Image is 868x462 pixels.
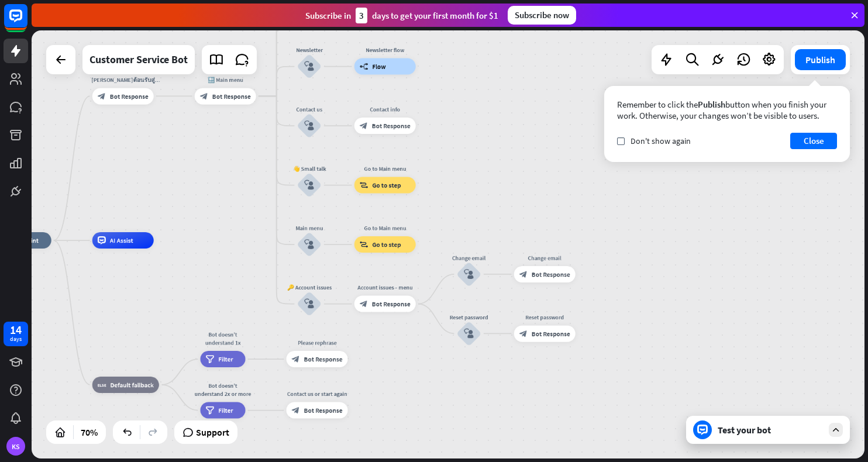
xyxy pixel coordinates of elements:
[360,63,368,71] i: builder_tree
[6,437,25,456] div: KS
[519,329,528,337] i: block_bot_response
[304,240,314,250] i: block_user_input
[4,322,28,346] a: 14 days
[508,313,581,321] div: Reset password
[631,136,691,146] span: Don't show again
[10,325,22,335] div: 14
[464,329,474,339] i: block_user_input
[86,67,160,84] div: สวัสดีค่ะ [PERSON_NAME]ต้อนรับสู่บริการเมลบอทค่ะ [PERSON_NAME]ให้น้องมะลิ[PERSON_NAME]อะไรดีคะ?me...
[356,8,367,23] div: 3
[206,355,215,363] i: filter
[110,236,133,244] span: AI Assist
[698,99,725,110] span: Publish
[98,381,106,389] i: block_fallback
[372,122,411,130] span: Bot Response
[464,269,474,279] i: block_user_input
[77,423,101,442] div: 70%
[348,46,422,54] div: Newsletter flow
[89,45,188,74] div: Customer Service Bot
[360,300,368,308] i: block_bot_response
[98,92,106,100] i: block_bot_response
[304,180,314,190] i: block_user_input
[110,92,149,100] span: Bot Response
[9,5,44,40] button: Open LiveChat chat widget
[285,105,334,113] div: Contact us
[508,254,581,262] div: Change email
[304,61,314,71] i: block_user_input
[372,240,401,249] span: Go to step
[206,406,215,415] i: filter
[617,99,837,121] div: Remember to click the button when you finish your work. Otherwise, your changes won’t be visible ...
[372,63,385,71] span: Flow
[218,406,233,415] span: Filter
[196,423,229,442] span: Support
[188,75,262,84] div: 🔙 Main menu
[304,355,343,363] span: Bot Response
[718,424,823,436] div: Test your bot
[280,390,354,398] div: Contact us or start again
[348,105,422,113] div: Contact info
[348,284,422,292] div: Account issues - menu
[445,313,494,321] div: Reset password
[348,165,422,173] div: Go to Main menu
[532,329,570,337] span: Bot Response
[360,181,368,189] i: block_goto
[304,299,314,309] i: block_user_input
[304,121,314,131] i: block_user_input
[285,284,334,292] div: 🔑 Account issues
[212,92,251,100] span: Bot Response
[348,224,422,232] div: Go to Main menu
[200,92,208,100] i: block_bot_response
[110,381,153,389] span: Default fallback
[305,8,498,23] div: Subscribe in days to get your first month for $1
[292,406,300,415] i: block_bot_response
[795,49,846,70] button: Publish
[8,236,38,244] span: Start point
[292,355,300,363] i: block_bot_response
[360,240,368,249] i: block_goto
[445,254,494,262] div: Change email
[194,330,252,347] div: Bot doesn't understand 1x
[10,335,22,343] div: days
[194,382,252,398] div: Bot doesn't understand 2x or more
[372,181,401,189] span: Go to step
[790,133,837,149] button: Close
[218,355,233,363] span: Filter
[285,224,334,232] div: Main menu
[360,122,368,130] i: block_bot_response
[285,46,334,54] div: Newsletter
[304,406,343,415] span: Bot Response
[508,6,576,25] div: Subscribe now
[285,165,334,173] div: 👋 Small talk
[532,270,570,278] span: Bot Response
[372,300,411,308] span: Bot Response
[280,339,354,347] div: Please rephrase
[519,270,528,278] i: block_bot_response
